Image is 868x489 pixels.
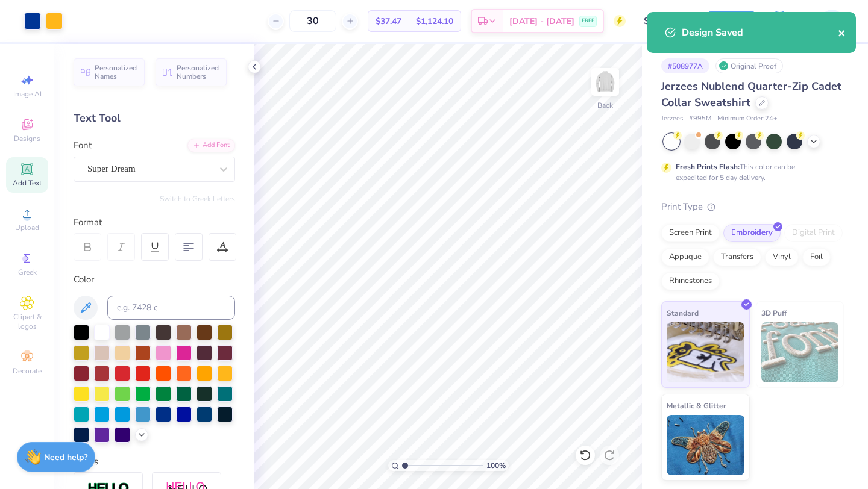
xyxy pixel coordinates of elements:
div: This color can be expedited for 5 day delivery. [676,161,824,183]
span: Standard [667,307,699,319]
div: Add Font [187,139,235,152]
label: Font [74,139,92,152]
span: Jerzees Nublend Quarter-Zip Cadet Collar Sweatshirt [661,79,841,110]
strong: Need help? [44,452,87,463]
input: e.g. 7428 c [107,296,235,320]
span: Greek [18,267,37,277]
div: Transfers [713,248,761,266]
span: Metallic & Glitter [667,399,726,412]
div: Screen Print [661,224,720,242]
img: 3D Puff [761,322,839,382]
span: [DATE] - [DATE] [509,15,574,28]
span: FREE [582,17,594,25]
input: – – [289,10,336,32]
span: # 995M [689,114,711,124]
span: $1,124.10 [416,15,453,28]
span: Personalized Numbers [177,64,219,81]
span: Personalized Names [95,64,137,81]
span: Decorate [13,366,42,376]
div: Back [597,100,613,111]
div: # 508977A [661,58,709,73]
div: Applique [661,248,709,266]
div: Design Saved [682,25,838,40]
div: Color [74,273,235,287]
div: Format [74,216,236,229]
img: Back [593,70,617,94]
div: Styles [74,455,235,469]
span: Clipart & logos [6,312,48,331]
strong: Fresh Prints Flash: [676,162,740,172]
span: Minimum Order: 24 + [717,114,778,124]
button: Switch to Greek Letters [160,194,235,204]
span: Image AI [13,89,42,99]
span: Jerzees [661,114,683,124]
div: Rhinestones [661,272,720,290]
span: Designs [14,134,40,143]
div: Text Tool [74,110,235,126]
img: Metallic & Glitter [667,415,744,475]
div: Print Type [661,200,844,214]
span: 3D Puff [761,307,787,319]
span: $37.47 [376,15,401,28]
img: Standard [667,322,744,382]
span: 100 % [486,460,506,471]
div: Digital Print [784,224,843,242]
div: Embroidery [723,224,781,242]
span: Add Text [13,178,42,188]
input: Untitled Design [635,9,694,33]
button: close [838,25,846,40]
div: Vinyl [765,248,799,266]
span: Upload [15,223,39,232]
div: Original Proof [715,58,783,73]
div: Foil [802,248,831,266]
